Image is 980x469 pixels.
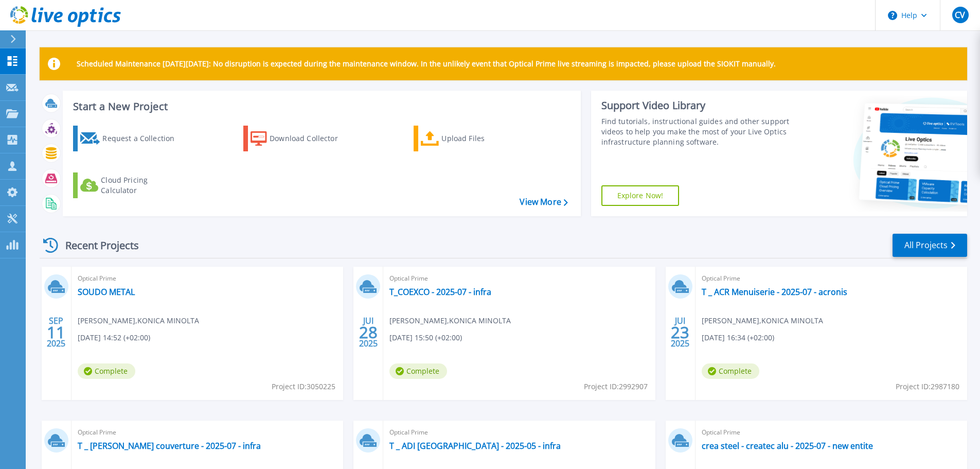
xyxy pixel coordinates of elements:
a: Explore Now! [601,185,680,206]
span: [PERSON_NAME] , KONICA MINOLTA [702,315,823,326]
span: Optical Prime [702,427,961,438]
span: [PERSON_NAME] , KONICA MINOLTA [389,315,511,326]
span: Optical Prime [78,273,337,284]
span: Complete [389,363,447,379]
span: Optical Prime [78,427,337,438]
div: Cloud Pricing Calculator [101,175,183,196]
a: SOUDO METAL [78,287,135,297]
span: 28 [359,328,378,337]
div: JUI 2025 [359,314,378,351]
a: T _ [PERSON_NAME] couverture - 2025-07 - infra [78,441,261,451]
a: Download Collector [243,126,358,151]
a: T_COEXCO - 2025-07 - infra [389,287,491,297]
h3: Start a New Project [73,101,567,112]
a: T _ ACR Menuiserie - 2025-07 - acronis [702,287,847,297]
p: Scheduled Maintenance [DATE][DATE]: No disruption is expected during the maintenance window. In t... [77,60,776,68]
span: Optical Prime [389,273,649,284]
div: SEP 2025 [46,314,66,351]
span: [PERSON_NAME] , KONICA MINOLTA [78,315,199,326]
div: Request a Collection [102,128,185,149]
div: Upload Files [441,128,524,149]
span: [DATE] 14:52 (+02:00) [78,332,150,343]
div: Find tutorials, instructional guides and other support videos to help you make the most of your L... [601,116,793,147]
a: View More [520,197,567,207]
span: Optical Prime [389,427,649,438]
span: Complete [702,363,759,379]
a: T _ ADI [GEOGRAPHIC_DATA] - 2025-05 - infra [389,441,561,451]
span: Optical Prime [702,273,961,284]
div: Recent Projects [40,233,153,258]
span: Complete [78,363,135,379]
div: JUI 2025 [670,314,690,351]
a: Upload Files [414,126,528,151]
span: Project ID: 2987180 [896,381,959,392]
span: CV [955,11,965,19]
span: Project ID: 2992907 [584,381,648,392]
a: Cloud Pricing Calculator [73,172,188,198]
span: 11 [47,328,65,337]
div: Download Collector [270,128,352,149]
a: Request a Collection [73,126,188,151]
span: [DATE] 16:34 (+02:00) [702,332,774,343]
span: 23 [671,328,689,337]
div: Support Video Library [601,99,793,112]
span: [DATE] 15:50 (+02:00) [389,332,462,343]
span: Project ID: 3050225 [272,381,335,392]
a: All Projects [893,234,967,257]
a: crea steel - createc alu - 2025-07 - new entite [702,441,873,451]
